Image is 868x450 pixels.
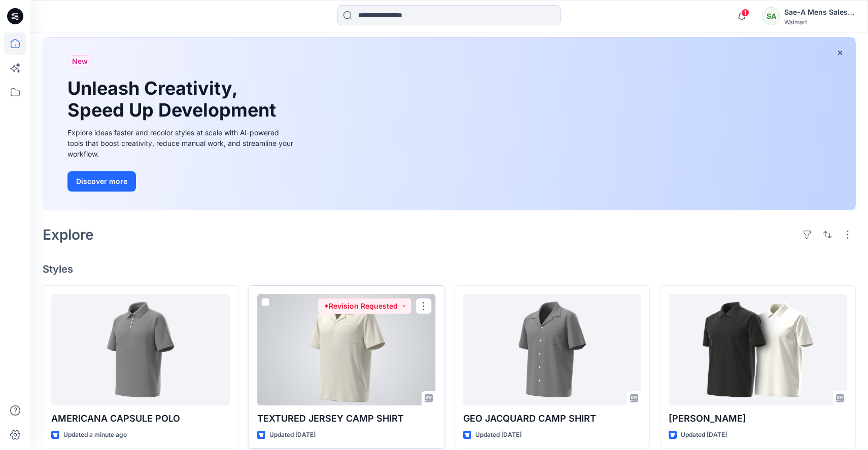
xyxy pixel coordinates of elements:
[51,411,230,426] p: AMERICANA CAPSULE POLO
[741,9,749,17] span: 1
[72,55,88,67] span: New
[762,7,780,25] div: SA
[669,411,847,426] p: [PERSON_NAME]
[463,411,642,426] p: GEO JACQUARD CAMP SHIRT
[67,171,296,192] a: Discover more
[67,171,136,192] button: Discover more
[51,294,230,405] a: AMERICANA CAPSULE POLO
[269,430,316,440] p: Updated [DATE]
[669,294,847,405] a: JOHNNY COLLAR POLO
[257,411,436,426] p: TEXTURED JERSEY CAMP SHIRT
[257,294,436,405] a: TEXTURED JERSEY CAMP SHIRT
[784,18,855,26] div: Walmart
[67,78,281,121] h1: Unleash Creativity, Speed Up Development
[463,294,642,405] a: GEO JACQUARD CAMP SHIRT
[43,263,856,275] h4: Styles
[63,430,127,440] p: Updated a minute ago
[43,227,94,243] h2: Explore
[475,430,522,440] p: Updated [DATE]
[67,127,296,159] div: Explore ideas faster and recolor styles at scale with AI-powered tools that boost creativity, red...
[784,6,855,18] div: Sae-A Mens Sales Team
[681,430,727,440] p: Updated [DATE]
